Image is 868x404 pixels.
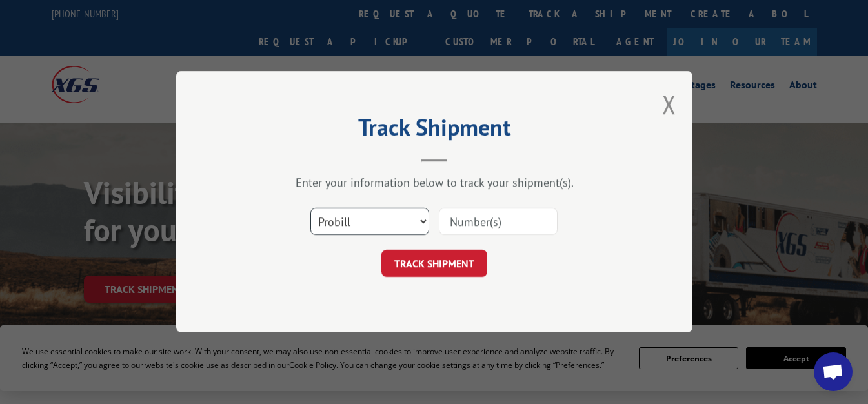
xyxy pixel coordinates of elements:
div: Enter your information below to track your shipment(s). [241,176,628,190]
input: Number(s) [439,208,558,236]
button: Close modal [662,87,676,121]
h2: Track Shipment [241,118,628,143]
a: Open chat [814,352,853,391]
button: TRACK SHIPMENT [381,250,487,278]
